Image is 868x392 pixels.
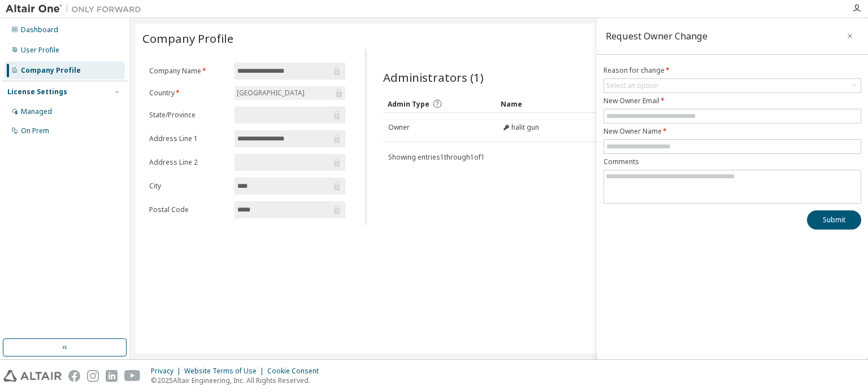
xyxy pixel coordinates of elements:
div: Dashboard [21,25,58,34]
div: License Settings [7,87,67,96]
div: Cookie Consent [267,367,325,376]
div: User Profile [21,46,59,55]
span: Admin Type [388,99,429,109]
div: Website Terms of Use [184,367,267,376]
label: Address Line 2 [149,158,228,167]
img: linkedin.svg [106,370,118,382]
label: Reason for change [604,66,861,75]
div: Request Owner Change [606,32,708,41]
div: Company Profile [21,66,81,75]
span: Owner [388,123,410,132]
span: Showing entries 1 through 1 of 1 [388,152,485,162]
label: Postal Code [149,205,228,214]
span: Company Profile [142,30,233,46]
div: [GEOGRAPHIC_DATA] [235,86,345,100]
img: Altair One [6,3,147,15]
div: On Prem [21,126,49,135]
div: Select an option [606,81,658,90]
label: City [149,182,228,191]
label: Company Name [149,67,228,76]
label: New Owner Email [604,96,861,105]
img: instagram.svg [87,370,99,382]
label: Country [149,89,228,98]
span: Administrators (1) [383,69,484,85]
img: altair_logo.svg [3,370,62,382]
button: Submit [807,210,861,230]
span: halit gun [511,123,539,132]
div: Managed [21,107,52,116]
label: Address Line 1 [149,134,228,143]
img: youtube.svg [124,370,141,382]
div: [GEOGRAPHIC_DATA] [235,87,306,99]
div: Privacy [151,367,184,376]
div: Select an option [604,79,861,93]
div: Name [501,95,605,113]
label: Comments [604,157,861,166]
img: facebook.svg [68,370,80,382]
label: New Owner Name [604,127,861,136]
label: State/Province [149,111,228,120]
p: © 2025 Altair Engineering, Inc. All Rights Reserved. [151,376,325,385]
